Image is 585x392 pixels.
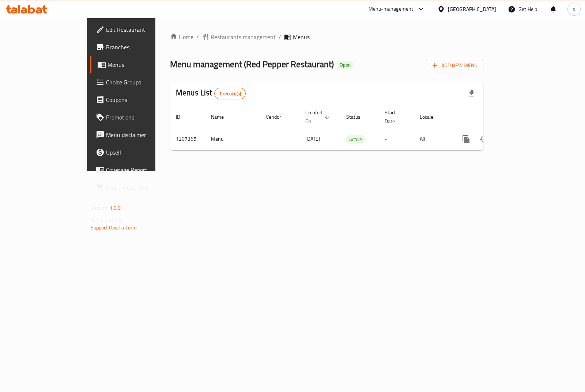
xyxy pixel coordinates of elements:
nav: breadcrumb [170,33,483,41]
span: Start Date [385,108,405,126]
div: [GEOGRAPHIC_DATA] [448,5,496,13]
span: Coupons [106,95,179,104]
div: Active [346,135,365,144]
span: Branches [106,43,179,52]
span: Menu disclaimer [106,130,179,139]
button: Add New Menu [427,59,483,72]
a: Upsell [90,144,185,161]
a: Grocery Checklist [90,179,185,196]
td: All [414,128,452,150]
span: Restaurants management [211,33,276,41]
div: Total records count [214,88,246,99]
th: Actions [452,106,533,128]
span: Open [337,62,354,68]
td: Menu [205,128,260,150]
span: Name [211,113,233,121]
a: Menus [90,56,185,73]
td: - [379,128,414,150]
span: Edit Restaurant [106,25,179,34]
span: ID [176,113,190,121]
span: Upsell [106,148,179,157]
a: Restaurants management [202,33,276,41]
span: Locale [420,113,443,121]
span: [DATE] [305,134,320,144]
span: Active [346,135,365,144]
div: Open [337,61,354,69]
div: Menu-management [369,5,414,14]
span: s [573,5,575,13]
li: / [196,33,199,41]
span: 1 record(s) [215,90,246,97]
span: Choice Groups [106,78,179,87]
span: Promotions [106,113,179,122]
td: 1207365 [170,128,205,150]
a: Support.OpsPlatform [91,223,137,232]
button: more [457,130,475,148]
a: Promotions [90,109,185,126]
span: Menu management ( Red Pepper Restaurant ) [170,56,334,72]
span: Coverage Report [106,165,179,174]
span: Grocery Checklist [106,183,179,192]
div: Export file [463,85,480,102]
a: Choice Groups [90,73,185,91]
span: 1.0.0 [110,203,121,213]
span: Status [346,113,370,121]
span: Add New Menu [433,61,478,70]
a: Edit Restaurant [90,21,185,38]
span: Menus [107,60,179,69]
a: Menu disclaimer [90,126,185,144]
h2: Menus List [176,87,246,99]
a: Branches [90,38,185,56]
span: Menus [293,33,310,41]
table: enhanced table [170,106,533,151]
a: Coupons [90,91,185,109]
span: Vendor [266,113,291,121]
span: Version: [91,203,109,213]
span: Created On [305,108,332,126]
li: / [279,33,281,41]
span: Get support on: [91,216,124,225]
button: Change Status [475,130,492,148]
a: Coverage Report [90,161,185,179]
